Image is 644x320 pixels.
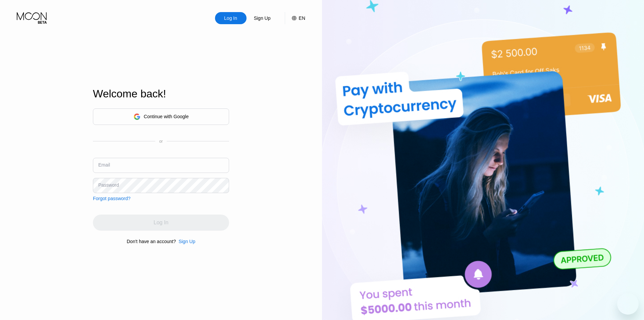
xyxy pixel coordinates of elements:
[93,196,130,201] div: Forgot password?
[299,15,305,21] div: EN
[159,139,163,144] div: or
[215,12,247,24] div: Log In
[93,88,229,100] div: Welcome back!
[617,293,639,315] iframe: Кнопка запуска окна обмена сообщениями
[253,15,271,21] div: Sign Up
[223,15,238,21] div: Log In
[98,182,119,188] div: Password
[144,114,189,119] div: Continue with Google
[178,239,195,244] div: Sign Up
[176,239,195,244] div: Sign Up
[247,12,278,24] div: Sign Up
[93,108,229,125] div: Continue with Google
[98,162,110,168] div: Email
[127,239,176,244] div: Don't have an account?
[285,12,305,24] div: EN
